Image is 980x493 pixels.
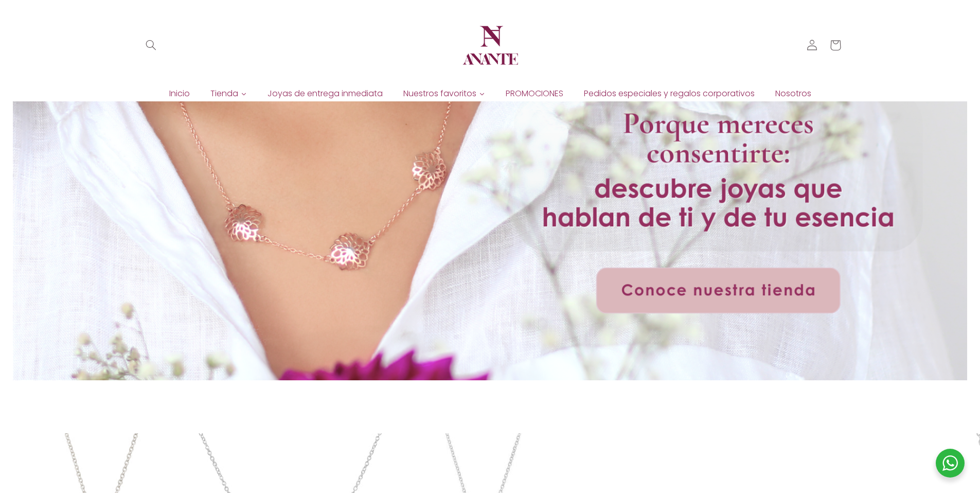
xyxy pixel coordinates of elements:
[200,86,257,101] a: Tienda
[459,14,521,76] img: Anante Joyería | Diseño en plata y oro
[257,86,393,101] a: Joyas de entrega inmediata
[775,88,811,99] span: Nosotros
[495,86,574,101] a: PROMOCIONES
[139,33,163,57] summary: Búsqueda
[765,86,822,101] a: Nosotros
[268,88,383,99] span: Joyas de entrega inmediata
[506,88,563,99] span: PROMOCIONES
[393,86,495,101] a: Nuestros favoritos
[574,86,765,101] a: Pedidos especiales y regalos corporativos
[159,86,200,101] a: Inicio
[129,407,129,407] img: c3po.jpg
[210,88,238,99] span: Tienda
[455,10,525,80] a: Anante Joyería | Diseño en plata y oro
[584,88,755,99] span: Pedidos especiales y regalos corporativos
[13,380,13,381] img: c3po.jpg
[169,88,190,99] span: Inicio
[403,88,476,99] span: Nuestros favoritos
